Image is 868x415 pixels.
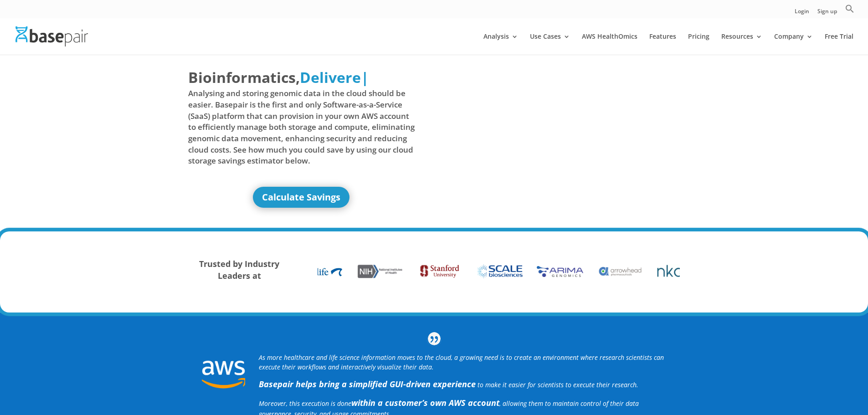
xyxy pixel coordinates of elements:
[253,187,349,208] a: Calculate Savings
[188,88,415,166] span: Analysing and storing genomic data in the cloud should be easier. Basepair is the first and only ...
[483,33,518,55] a: Analysis
[259,379,476,389] strong: Basepair helps bring a simplified GUI-driven experience
[795,9,809,18] a: Login
[825,33,853,55] a: Free Trial
[530,33,570,55] a: Use Cases
[478,380,638,389] span: to make it easier for scientists to execute their research.
[817,9,837,18] a: Sign up
[15,26,88,46] img: Basepair
[361,67,369,87] span: |
[300,67,361,87] span: Delivere
[774,33,813,55] a: Company
[351,397,499,408] b: within a customer’s own AWS account
[188,67,300,88] span: Bioinformatics,
[845,4,854,13] svg: Search
[721,33,762,55] a: Resources
[649,33,676,55] a: Features
[845,4,854,18] a: Search Icon Link
[259,353,664,371] i: As more healthcare and life science information moves to the cloud, a growing need is to create a...
[582,33,637,55] a: AWS HealthOmics
[688,33,709,55] a: Pricing
[441,67,668,195] iframe: Basepair - NGS Analysis Simplified
[199,258,279,281] strong: Trusted by Industry Leaders at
